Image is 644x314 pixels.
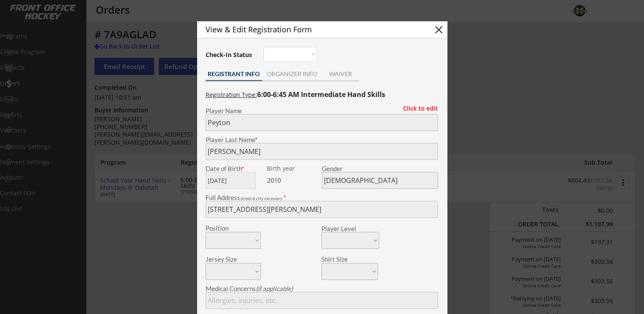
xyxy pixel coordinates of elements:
div: View & Edit Registration Form [206,26,418,33]
div: Player Last Name [206,137,438,143]
div: Jersey Size [206,256,249,263]
div: Birth year [267,166,320,171]
div: Position [206,225,249,231]
input: Street, City, Province/State [206,201,438,218]
em: street & city necessary [240,196,282,201]
div: Date of Birth [206,166,261,172]
div: We are transitioning the system to collect and store date of birth instead of just birth year to ... [267,166,320,172]
strong: 6:00-6:45 AM Intermediate Hand Skills [257,90,385,99]
div: Player Level [321,226,379,232]
em: (if applicable) [256,285,293,292]
button: close [432,23,445,36]
div: Gender [322,166,438,172]
input: Allergies, injuries, etc. [206,292,438,309]
div: Click to edit [397,106,438,111]
div: ORGANIZER INFO [262,71,322,77]
div: REGISTRANT INFO [206,71,262,77]
u: Registration Type: [206,91,257,99]
div: Shirt Size [321,256,365,263]
div: 2010 [267,176,321,185]
div: Medical Concerns [206,285,438,292]
div: Full Address [206,194,438,201]
div: Check-In Status [206,52,254,58]
div: Player Name [206,108,438,114]
div: WAIVER [322,71,359,77]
